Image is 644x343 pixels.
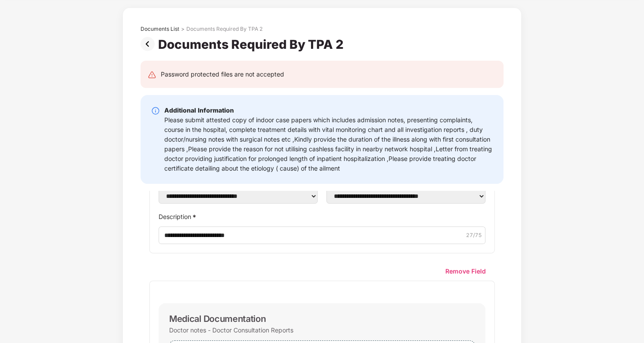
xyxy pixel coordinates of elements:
div: Doctor notes - Doctor Consultation Reports [169,324,293,336]
div: Documents List [141,26,179,33]
img: svg+xml;base64,PHN2ZyB4bWxucz0iaHR0cDovL3d3dy53My5vcmcvMjAwMC9zdmciIHdpZHRoPSIyNCIgaGVpZ2h0PSIyNC... [148,70,156,79]
label: Description [159,210,485,223]
div: Please submit attested copy of indoor case papers which includes admission notes, presenting comp... [164,115,493,173]
span: 27 /75 [466,231,482,240]
div: Documents Required By TPA 2 [186,26,263,33]
b: Additional Information [164,106,234,114]
div: Password protected files are not accepted [161,69,284,79]
div: Medical Documentation [169,314,266,324]
div: > [181,26,185,33]
div: Documents Required By TPA 2 [158,37,347,52]
img: svg+xml;base64,PHN2ZyBpZD0iUHJldi0zMngzMiIgeG1sbnM9Imh0dHA6Ly93d3cudzMub3JnLzIwMDAvc3ZnIiB3aWR0aD... [141,37,158,51]
button: Remove Field [437,262,495,281]
img: svg+xml;base64,PHN2ZyBpZD0iSW5mby0yMHgyMCIgeG1sbnM9Imh0dHA6Ly93d3cudzMub3JnLzIwMDAvc3ZnIiB3aWR0aD... [151,106,160,115]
